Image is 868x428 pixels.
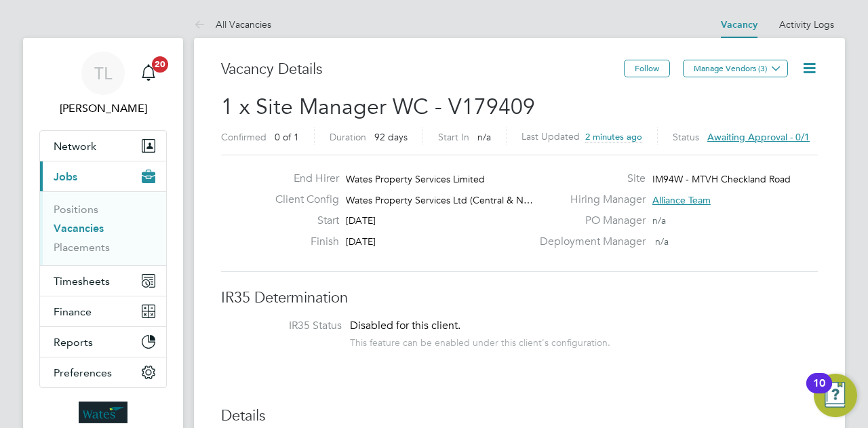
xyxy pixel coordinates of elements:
span: n/a [477,131,491,143]
div: 10 [813,383,825,401]
a: TL[PERSON_NAME] [39,52,167,117]
span: Disabled for this client. [350,319,460,332]
span: n/a [652,214,666,227]
div: This feature can be enabled under this client's configuration. [350,333,610,349]
a: Placements [54,241,110,254]
span: Timesheets [54,275,110,288]
label: Status [673,131,699,143]
a: 20 [135,52,162,95]
span: 2 minutes ago [585,131,642,142]
span: 20 [152,56,168,73]
label: Site [532,172,646,186]
h3: Vacancy Details [221,60,624,79]
span: Jobs [54,170,77,183]
span: Awaiting approval - 0/1 [707,131,810,143]
h3: Details [221,406,818,426]
label: Last Updated [521,130,580,142]
button: Jobs [40,161,166,191]
img: wates-logo-retina.png [79,402,127,423]
span: 1 x Site Manager WC - V179409 [221,94,535,120]
a: Activity Logs [779,18,834,31]
label: Confirmed [221,131,267,143]
button: Finance [40,296,166,326]
span: [DATE] [346,235,376,248]
span: 92 days [374,131,408,143]
a: Positions [54,203,98,216]
a: All Vacancies [194,18,271,31]
span: Network [54,140,96,153]
a: Vacancy [721,19,757,31]
button: Network [40,131,166,161]
label: IR35 Status [235,319,342,333]
span: Tom Langley [39,100,167,117]
h3: IR35 Determination [221,288,818,308]
label: Finish [264,235,339,249]
a: Go to home page [39,402,167,423]
label: Start [264,214,339,228]
span: Wates Property Services Limited [346,173,485,185]
span: Preferences [54,366,112,379]
button: Follow [624,60,670,77]
button: Preferences [40,357,166,387]
label: PO Manager [532,214,646,228]
span: n/a [655,235,669,248]
label: End Hirer [264,172,339,186]
label: Deployment Manager [532,235,646,249]
label: Client Config [264,193,339,207]
span: Finance [54,305,92,318]
label: Duration [330,131,366,143]
button: Manage Vendors (3) [683,60,788,77]
span: TL [94,64,112,82]
div: Jobs [40,191,166,265]
button: Open Resource Center, 10 new notifications [814,374,857,417]
button: Reports [40,327,166,357]
span: Wates Property Services Ltd (Central & N… [346,194,533,206]
span: IM94W - MTVH Checkland Road [652,173,791,185]
span: [DATE] [346,214,376,227]
span: Alliance Team [652,194,711,206]
label: Start In [438,131,469,143]
a: Vacancies [54,222,104,235]
span: Reports [54,336,93,349]
button: Timesheets [40,266,166,296]
label: Hiring Manager [532,193,646,207]
span: 0 of 1 [275,131,299,143]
